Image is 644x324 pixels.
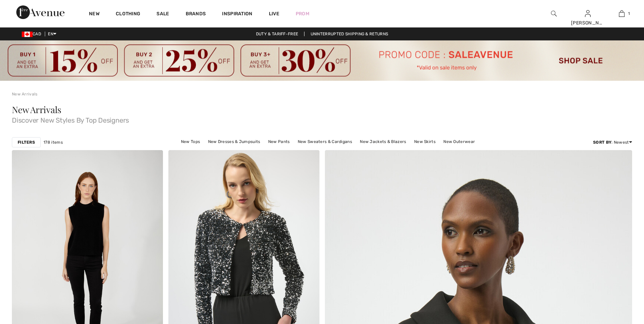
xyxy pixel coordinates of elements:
[48,32,56,36] span: EN
[22,32,33,37] img: Canadian Dollar
[205,137,264,146] a: New Dresses & Jumpsuits
[16,5,65,19] img: 1ère Avenue
[440,137,478,146] a: New Outerwear
[89,11,99,18] a: New
[12,104,61,115] span: New Arrivals
[356,137,409,146] a: New Jackets & Blazers
[628,11,630,17] span: 1
[222,11,252,18] span: Inspiration
[619,10,625,18] img: My Bag
[43,139,63,145] span: 178 items
[605,10,638,18] a: 1
[571,19,604,26] div: [PERSON_NAME]
[186,11,206,18] a: Brands
[116,11,140,18] a: Clothing
[411,137,439,146] a: New Skirts
[12,92,38,96] a: New Arrivals
[265,137,293,146] a: New Pants
[157,11,169,18] a: Sale
[294,137,355,146] a: New Sweaters & Cardigans
[585,10,591,17] a: Sign In
[585,10,591,18] img: My Info
[593,139,632,145] div: : Newest
[22,32,44,36] span: CAD
[593,140,611,145] strong: Sort By
[269,10,279,17] a: Live
[296,10,309,17] a: Prom
[18,139,35,145] strong: Filters
[178,137,203,146] a: New Tops
[12,114,632,124] span: Discover New Styles By Top Designers
[551,10,557,18] img: search the website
